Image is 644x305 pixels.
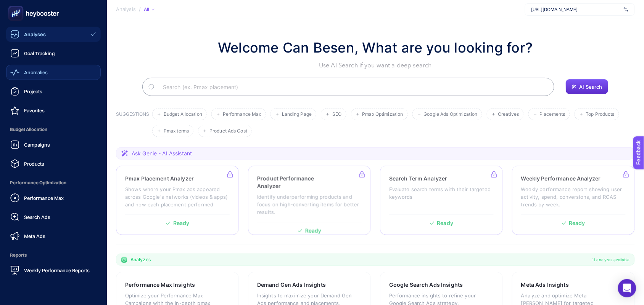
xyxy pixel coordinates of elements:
a: Pmax Placement AnalyzerShows where your Pmax ads appeared across Google's networks (videos & apps... [116,166,239,235]
span: Product Ads Cost [209,128,247,134]
span: Placements [540,112,565,117]
p: Use AI Search if you want a deep search [218,61,533,70]
span: Analyzes [130,257,151,263]
a: Favorites [6,103,101,118]
span: AI Search [580,84,602,90]
span: Campaigns [24,142,50,148]
a: Performance Max [6,190,101,206]
span: Reports [6,248,101,263]
span: Pmax terms [164,128,189,134]
a: Search Term AnalyzerEvaluate search terms with their targeted keywordsReady [380,166,503,235]
span: Landing Page [282,112,312,117]
img: svg%3e [624,6,628,13]
button: AI Search [566,79,609,94]
span: Performance Max [24,195,64,201]
span: Performance Max [223,112,261,117]
div: All [144,6,155,13]
span: Projects [24,88,42,94]
span: Budget Allocation [6,122,101,137]
span: Analyses [24,31,46,37]
span: Feedback [5,2,29,8]
input: Search [157,76,548,97]
span: Weekly Performance Reports [24,267,90,273]
a: Campaigns [6,137,101,152]
span: Pmax Optimization [362,112,403,117]
h3: Google Search Ads Insights [389,281,463,289]
h3: Demand Gen Ads Insights [257,281,326,289]
a: Analyses [6,27,101,42]
a: Projects [6,84,101,99]
span: Ask Genie - AI Assistant [132,150,192,157]
span: Goal Tracking [24,50,55,56]
span: Meta Ads [24,233,45,239]
a: Weekly Performance AnalyzerWeekly performance report showing user activity, spend, conversions, a... [512,166,635,235]
a: Products [6,156,101,171]
h1: Welcome Can Besen, What are you looking for? [218,37,533,58]
span: Top Products [586,112,615,117]
span: Favorites [24,107,45,113]
span: Budget Allocation [164,112,202,117]
a: Product Performance AnalyzerIdentify underperforming products and focus on high-converting items ... [248,166,371,235]
h3: Meta Ads Insights [521,281,569,289]
a: Weekly Performance Reports [6,263,101,278]
div: Open Intercom Messenger [618,279,636,297]
h3: SUGGESTIONS [116,111,149,137]
span: SEO [332,112,341,117]
span: Search Ads [24,214,50,220]
span: Products [24,161,44,167]
a: Search Ads [6,209,101,225]
a: Goal Tracking [6,46,101,61]
a: Anomalies [6,65,101,80]
span: Performance Optimization [6,175,101,190]
h3: Performance Max Insights [125,281,195,289]
span: / [139,6,141,12]
span: Creatives [498,112,519,117]
span: 11 analyzes available [592,257,630,263]
a: Meta Ads [6,228,101,244]
span: Anomalies [24,69,48,75]
span: Google Ads Optimization [424,112,478,117]
span: [URL][DOMAIN_NAME] [531,6,621,13]
span: Analysis [116,6,136,13]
